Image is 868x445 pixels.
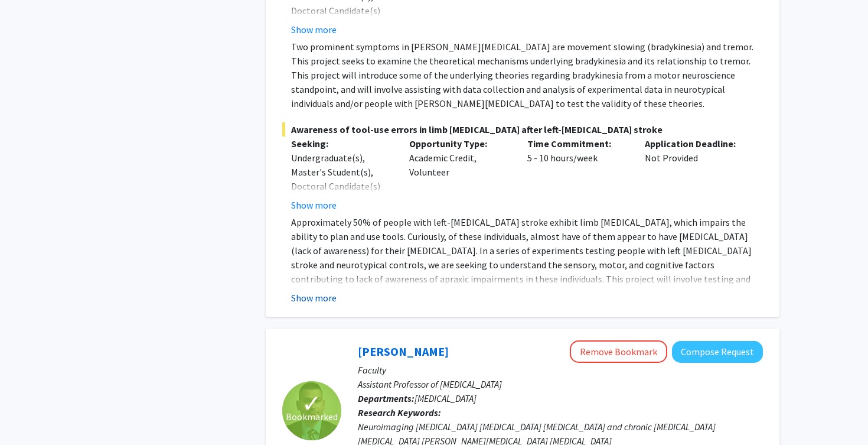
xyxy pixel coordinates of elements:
[358,344,449,359] a: [PERSON_NAME]
[291,151,391,250] div: Undergraduate(s), Master's Student(s), Doctoral Candidate(s) (PhD, MD, DMD, PharmD, etc.), Medica...
[9,392,50,436] iframe: Chat
[358,392,415,404] b: Departments:
[527,137,628,151] p: Time Commitment:
[282,122,763,137] span: Awareness of tool-use errors in limb [MEDICAL_DATA] after left-[MEDICAL_DATA] stroke
[291,40,763,111] p: Two prominent symptoms in [PERSON_NAME][MEDICAL_DATA] are movement slowing (bradykinesia) and tre...
[518,137,637,212] div: 5 - 10 hours/week
[291,22,337,37] button: Show more
[358,407,441,418] b: Research Keywords:
[636,137,754,212] div: Not Provided
[672,341,763,363] button: Compose Request to Mahdi Alizedah
[291,291,337,305] button: Show more
[570,340,667,363] button: Remove Bookmark
[645,137,745,151] p: Application Deadline:
[400,137,518,212] div: Academic Credit, Volunteer
[302,398,322,410] span: ✓
[415,392,477,404] span: [MEDICAL_DATA]
[291,215,763,300] p: Approximately 50% of people with left-[MEDICAL_DATA] stroke exhibit limb [MEDICAL_DATA], which im...
[291,198,337,212] button: Show more
[358,363,763,377] p: Faculty
[291,137,391,151] p: Seeking:
[358,377,763,391] p: Assistant Professor of [MEDICAL_DATA]
[286,410,338,424] span: Bookmarked
[409,137,510,151] p: Opportunity Type:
